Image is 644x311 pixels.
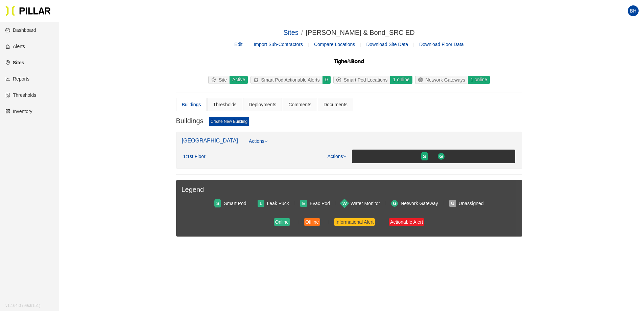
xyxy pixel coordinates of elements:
span: S [216,200,219,207]
a: Create New Building [209,117,249,126]
div: Actionable Alert [390,218,423,226]
a: line-chartReports [5,76,29,82]
span: : 1st Floor [186,154,205,160]
a: Actions [249,137,268,150]
div: Online [275,218,289,226]
div: Evac Pod [310,200,330,207]
div: Thresholds [213,101,236,108]
a: dashboardDashboard [5,27,36,33]
span: L [260,200,263,207]
div: Network Gateway [401,200,438,207]
span: Download Site Data [366,42,408,47]
span: global [418,77,426,82]
span: compass [336,77,344,82]
span: E [302,200,305,207]
a: qrcodeInventory [5,109,32,114]
div: [PERSON_NAME] & Bond_SRC ED [306,27,414,38]
img: Pillar Technologies [5,5,51,16]
span: / [301,29,303,36]
span: S [423,153,426,160]
span: Download Floor Data [419,42,464,47]
a: Sites [283,29,298,36]
span: down [264,139,268,143]
a: Edit [234,42,242,47]
div: Smart Pod [224,200,246,207]
span: U [451,200,454,207]
div: Leak Puck [267,200,289,207]
h3: Buildings [176,117,204,126]
div: Site [209,76,230,84]
h3: Legend [182,185,517,194]
div: Offline [305,218,319,226]
span: Import Sub-Contractors [254,42,303,47]
a: [GEOGRAPHIC_DATA] [182,138,238,143]
div: Active [229,76,248,84]
span: BH [630,5,636,16]
img: Tighe & Bond [334,53,364,70]
div: Buildings [182,101,201,108]
div: Comments [288,101,311,108]
div: Smart Pod Actionable Alerts [251,76,323,84]
div: Water Monitor [351,200,380,207]
span: environment [211,77,219,82]
div: 0 [322,76,331,84]
a: Actions [328,154,347,159]
div: Informational Alert [335,218,374,226]
div: 1 online [468,76,490,84]
a: Compare Locations [314,42,355,47]
div: 1 [183,154,206,160]
a: alertSmart Pod Actionable Alerts0 [249,76,332,84]
span: G [439,153,443,160]
div: 1 online [390,76,412,84]
span: W [342,200,347,207]
div: Network Gateways [415,76,468,84]
span: G [393,200,397,207]
div: Deployments [249,101,277,108]
a: exceptionThresholds [5,92,36,98]
div: Documents [324,101,348,108]
div: Smart Pod Locations [334,76,390,84]
span: down [343,155,347,158]
div: Unassigned [459,200,484,207]
a: environmentSites [5,60,24,65]
span: alert [254,77,261,82]
a: alertAlerts [5,44,25,49]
